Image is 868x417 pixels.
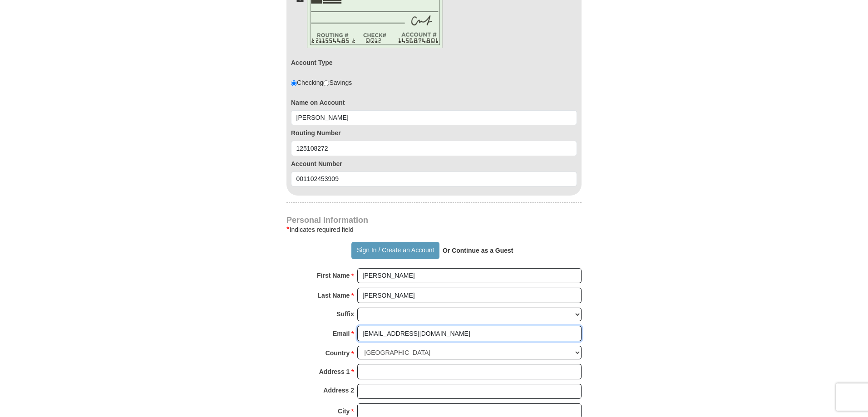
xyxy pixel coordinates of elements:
strong: Address 2 [323,384,354,397]
strong: Or Continue as a Guest [443,247,513,254]
div: Checking Savings [291,78,352,87]
button: Sign In / Create an Account [351,242,439,259]
strong: Address 1 [319,365,350,378]
strong: Country [325,347,350,359]
label: Name on Account [291,98,577,107]
h4: Personal Information [286,216,582,224]
label: Routing Number [291,128,577,137]
label: Account Number [291,159,577,168]
label: Account Type [291,58,333,67]
strong: Last Name [318,289,350,302]
strong: Email [333,327,350,340]
div: Indicates required field [286,224,582,235]
strong: Suffix [336,308,354,320]
strong: First Name [317,269,350,282]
